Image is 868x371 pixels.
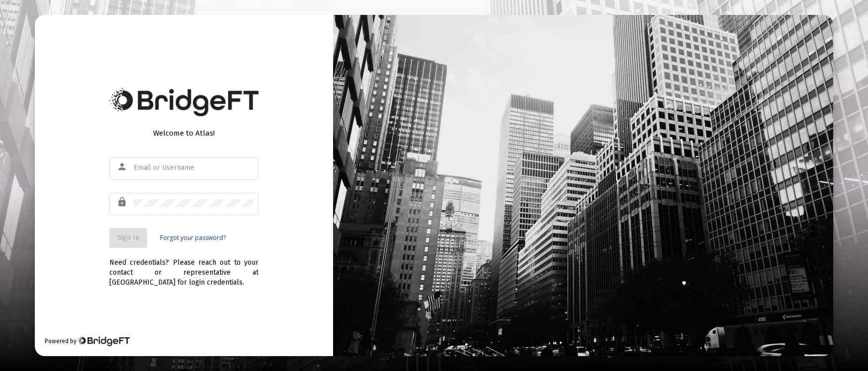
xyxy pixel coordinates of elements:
mat-icon: person [117,161,129,173]
div: Need credentials? Please reach out to your contact or representative at [GEOGRAPHIC_DATA] for log... [109,248,259,288]
div: Powered by [45,336,130,346]
a: Forgot your password? [160,233,226,243]
span: Sign In [117,233,139,242]
div: Welcome to Atlas! [109,128,259,138]
img: Bridge Financial Technology Logo [109,88,259,116]
button: Sign In [109,228,147,248]
input: Email or Username [134,164,253,172]
img: Bridge Financial Technology Logo [78,336,130,346]
mat-icon: lock [117,196,129,208]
